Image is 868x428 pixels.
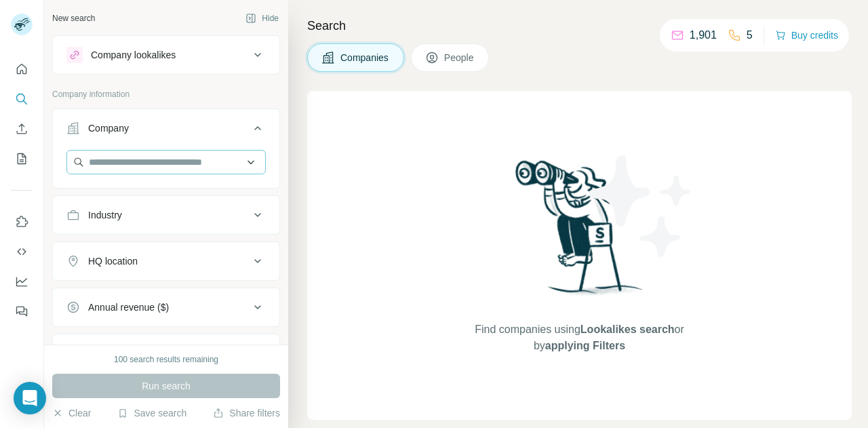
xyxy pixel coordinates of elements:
button: Use Surfe API [11,239,33,264]
span: applying Filters [545,340,625,351]
button: Feedback [11,299,33,324]
div: 100 search results remaining [114,353,218,366]
button: Quick start [11,57,33,81]
button: Annual revenue ($) [53,291,279,324]
div: Company [88,121,129,135]
div: Open Intercom Messenger [14,382,46,414]
button: Employees (size) [53,337,279,370]
button: HQ location [53,245,279,277]
button: Dashboard [11,269,33,294]
button: Buy credits [775,26,838,45]
button: Industry [53,199,279,231]
img: Surfe Illustration - Woman searching with binoculars [509,157,650,308]
p: Company information [52,88,280,100]
button: Search [11,87,33,111]
div: HQ location [88,254,138,268]
button: Enrich CSV [11,117,33,141]
h4: Search [307,16,852,35]
div: Company lookalikes [91,48,176,62]
div: New search [52,12,95,24]
button: Share filters [213,406,280,420]
button: Save search [117,406,186,420]
div: Annual revenue ($) [88,300,169,314]
button: Company [53,112,279,150]
img: Avatar [11,14,33,35]
span: Lookalikes search [580,324,675,335]
button: Use Surfe on LinkedIn [11,210,33,234]
div: Industry [88,208,122,222]
button: Clear [52,406,91,420]
p: 5 [747,27,753,43]
p: 1,901 [690,27,717,43]
span: Find companies using or by [471,322,688,354]
img: Surfe Illustration - Stars [580,145,702,267]
button: Hide [236,8,288,28]
span: Companies [340,51,390,64]
button: Company lookalikes [53,39,279,71]
span: People [444,51,475,64]
button: My lists [11,147,33,171]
